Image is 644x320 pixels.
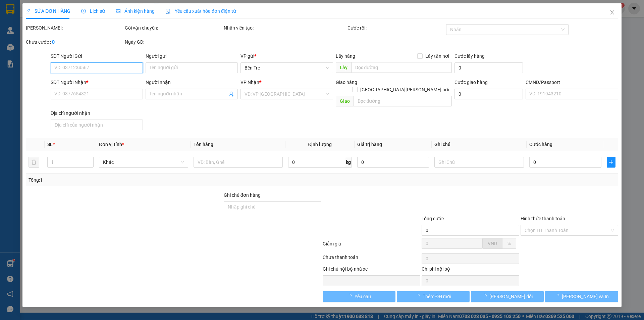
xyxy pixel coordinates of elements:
span: Tổng cước [422,216,444,221]
span: Bến Tre [245,63,329,73]
input: Ghi chú đơn hàng [224,201,321,212]
input: Địa chỉ của người nhận [51,120,143,130]
span: VP Nhận [241,80,260,85]
button: Close [603,3,622,22]
div: SĐT Người Nhận [51,79,143,86]
span: user-add [229,91,234,97]
input: Dọc đường [351,62,452,73]
label: Cước giao hàng [454,80,488,85]
span: [GEOGRAPHIC_DATA][PERSON_NAME] nơi [358,86,452,93]
span: Đơn vị tính [99,142,124,147]
span: up [88,158,92,162]
span: VND [488,241,497,246]
button: plus [607,157,615,168]
input: Ghi Chú [435,157,524,168]
div: Gói vận chuyển: [125,24,222,32]
span: Ảnh kiện hàng [116,8,155,14]
div: Nhân viên tạo: [224,24,346,32]
button: [PERSON_NAME] và In [545,291,618,302]
span: kg [345,157,352,168]
span: edit [26,9,31,13]
button: Yêu cầu [323,291,395,302]
span: Giá trị hàng [357,142,382,147]
span: picture [116,9,120,13]
span: Decrease Value [86,162,93,167]
th: Ghi chú [432,138,527,151]
span: SL [47,142,53,147]
span: plus [607,159,615,165]
span: loading [482,294,490,299]
span: close [609,10,615,15]
span: Increase Value [86,157,93,162]
button: Thêm ĐH mới [397,291,470,302]
span: loading [554,294,562,299]
span: Cước hàng [529,142,552,147]
img: icon [165,9,171,14]
span: Giao [336,96,354,106]
span: Yêu cầu [355,293,371,300]
div: Chi phí nội bộ [422,265,519,275]
span: Yêu cầu xuất hóa đơn điện tử [165,8,236,14]
span: SỬA ĐƠN HÀNG [26,8,70,14]
span: [PERSON_NAME] đổi [490,293,533,300]
span: Lấy hàng [336,53,355,59]
div: CMND/Passport [526,79,618,86]
span: Giao hàng [336,80,357,85]
span: clock-circle [81,9,86,13]
label: Hình thức thanh toán [521,216,565,221]
input: VD: Bàn, Ghế [194,157,283,168]
div: [PERSON_NAME]: [26,24,123,32]
input: Dọc đường [354,96,452,106]
div: SĐT Người Gửi [51,52,143,60]
span: Định lượng [308,142,332,147]
button: delete [29,157,39,168]
div: Chưa thanh toán [322,254,421,265]
div: VP gửi [241,52,333,60]
label: Ghi chú đơn hàng [224,192,261,198]
div: Ngày GD: [125,38,222,46]
span: Lịch sử [81,8,105,14]
div: Cước rồi : [347,24,445,32]
span: down [88,163,92,167]
span: Tên hàng [194,142,213,147]
input: Cước giao hàng [454,89,523,99]
span: loading [347,294,355,299]
span: [PERSON_NAME] và In [562,293,609,300]
div: Địa chỉ người nhận [51,109,143,117]
div: Người gửi [146,52,238,60]
div: Giảm giá [322,240,421,252]
input: Cước lấy hàng [454,62,523,73]
span: Thêm ĐH mới [423,293,451,300]
span: loading [415,294,423,299]
span: Lấy [336,62,351,73]
div: Người nhận [146,79,238,86]
span: Khác [103,157,184,167]
label: Cước lấy hàng [454,53,485,59]
b: 0 [52,39,55,45]
span: Lấy tận nơi [423,52,452,60]
div: Tổng: 1 [29,176,249,184]
button: [PERSON_NAME] đổi [471,291,544,302]
span: % [507,241,511,246]
div: Ghi chú nội bộ nhà xe [323,265,420,275]
div: Chưa cước : [26,38,123,46]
